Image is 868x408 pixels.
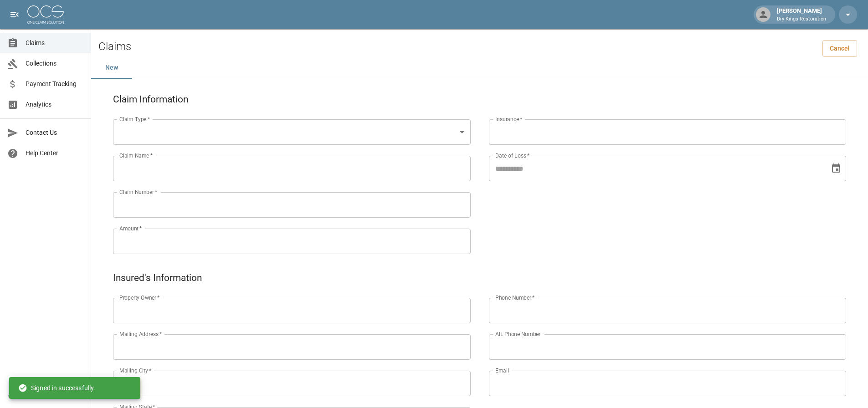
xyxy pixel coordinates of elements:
label: Amount [119,224,142,232]
button: Choose date [827,159,845,178]
span: Analytics [26,100,83,109]
span: Payment Tracking [26,79,83,89]
label: Date of Loss [495,152,529,159]
span: Claims [26,38,83,48]
button: New [91,57,132,79]
div: [PERSON_NAME] [773,6,830,23]
label: Claim Type [119,115,150,123]
img: ocs-logo-white-transparent.png [27,5,64,24]
a: Cancel [822,40,857,57]
label: Claim Name [119,152,153,159]
div: Signed in successfully. [18,380,95,396]
label: Insurance [495,115,522,123]
label: Claim Number [119,188,157,196]
div: © 2025 One Claim Solution [8,391,82,400]
span: Help Center [26,148,83,158]
span: Collections [26,59,83,68]
p: Dry Kings Restoration [777,15,826,23]
label: Email [495,367,509,374]
span: Contact Us [26,128,83,138]
label: Property Owner [119,294,160,301]
label: Phone Number [495,294,534,301]
div: dynamic tabs [91,57,868,79]
label: Alt. Phone Number [495,330,540,338]
label: Mailing Address [119,330,162,338]
button: open drawer [5,5,24,24]
label: Mailing City [119,367,152,374]
h2: Claims [98,40,131,53]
